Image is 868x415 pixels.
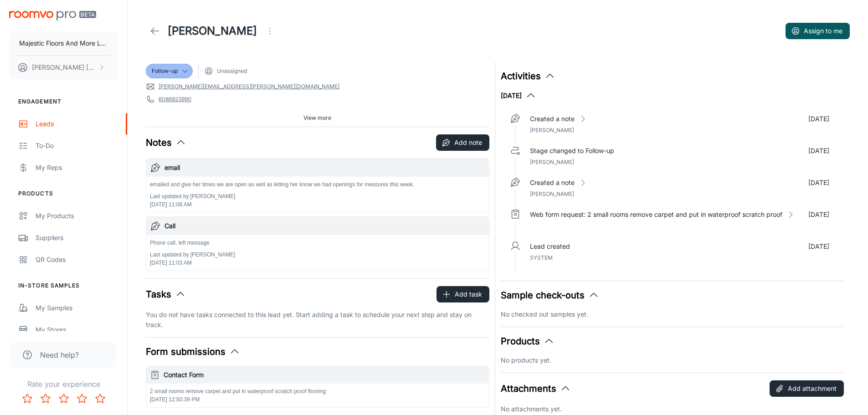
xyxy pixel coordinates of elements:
[501,309,844,319] p: No checked out samples yet.
[146,217,489,271] button: CallPhone call, left messageLast updated by [PERSON_NAME][DATE] 11:03 AM
[786,23,850,39] button: Assign to me
[159,95,191,103] a: 6086923990
[91,389,109,408] button: Rate 5 star
[146,64,193,78] div: Follow-up
[36,233,118,243] div: Suppliers
[146,287,186,301] button: Tasks
[300,111,335,125] button: View more
[146,159,489,212] button: emailemailed and give her times we are open as well as letting her know we had openings for measu...
[501,355,844,365] p: No products yet.
[146,366,489,407] button: Contact Form2 small rooms remove carpet and put in waterproof scratch proof flooring[DATE] 12:50:...
[168,23,257,39] h1: [PERSON_NAME]
[501,288,599,302] button: Sample check-outs
[530,114,575,124] p: Created a note
[150,180,414,189] p: emailed and give her times we are open as well as letting her know we had openings for measures t...
[164,163,485,173] h6: email
[501,90,536,101] button: [DATE]
[9,56,118,79] button: [PERSON_NAME] [PERSON_NAME]
[32,62,96,72] p: [PERSON_NAME] [PERSON_NAME]
[530,190,574,197] span: [PERSON_NAME]
[501,69,555,83] button: Activities
[18,389,36,408] button: Rate 1 star
[36,119,118,129] div: Leads
[150,387,485,395] p: 2 small rooms remove carpet and put in waterproof scratch proof flooring
[146,345,240,359] button: Form submissions
[530,210,782,220] p: Web form request: 2 small rooms remove carpet and put in waterproof scratch proof
[808,178,829,188] p: [DATE]
[150,251,235,259] p: Last updated by [PERSON_NAME]
[9,31,118,55] button: Majestic Floors And More LLC
[150,396,200,403] span: [DATE] 12:50:39 PM
[150,239,235,247] p: Phone call, left message
[152,67,178,75] span: Follow-up
[150,200,414,209] p: [DATE] 11:08 AM
[150,259,235,267] p: [DATE] 11:03 AM
[217,67,247,75] span: Unassigned
[808,210,829,220] p: [DATE]
[159,82,339,91] a: [PERSON_NAME][EMAIL_ADDRESS][PERSON_NAME][DOMAIN_NAME]
[770,380,844,397] button: Add attachment
[40,349,79,360] span: Need help?
[36,163,118,173] div: My Reps
[164,370,485,380] h6: Contact Form
[164,221,485,231] h6: Call
[436,134,489,151] button: Add note
[36,141,118,151] div: To-do
[530,241,570,251] p: Lead created
[146,136,186,149] button: Notes
[261,22,279,40] button: Open menu
[437,286,489,302] button: Add task
[36,255,118,265] div: QR Codes
[530,178,575,188] p: Created a note
[9,11,96,20] img: Roomvo PRO Beta
[808,146,829,156] p: [DATE]
[501,382,571,395] button: Attachments
[150,192,414,200] p: Last updated by [PERSON_NAME]
[73,389,91,408] button: Rate 4 star
[36,325,118,335] div: My Stores
[55,389,73,408] button: Rate 3 star
[146,310,489,330] p: You do not have tasks connected to this lead yet. Start adding a task to schedule your next step ...
[303,114,331,122] span: View more
[501,334,555,348] button: Products
[808,241,829,251] p: [DATE]
[530,254,553,261] span: System
[530,159,574,165] span: [PERSON_NAME]
[7,379,120,389] p: Rate your experience
[530,127,574,133] span: [PERSON_NAME]
[530,146,614,156] p: Stage changed to Follow-up
[808,114,829,124] p: [DATE]
[19,38,108,48] p: Majestic Floors And More LLC
[36,211,118,221] div: My Products
[36,303,118,313] div: My Samples
[501,404,844,414] p: No attachments yet.
[36,389,55,408] button: Rate 2 star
